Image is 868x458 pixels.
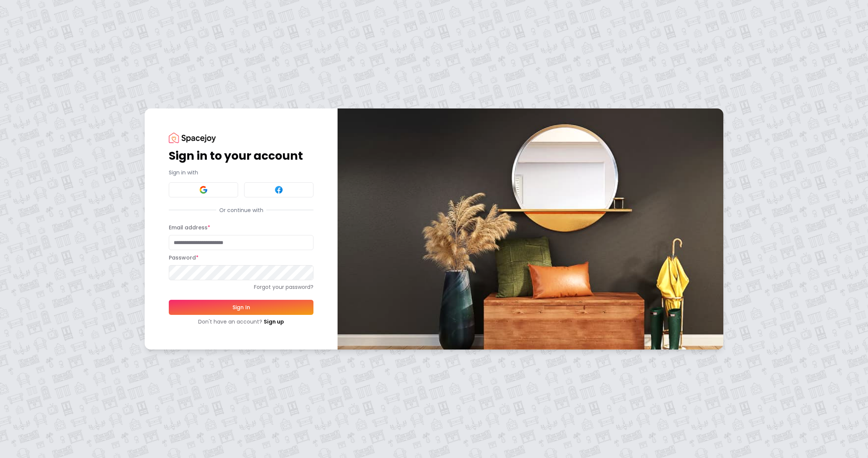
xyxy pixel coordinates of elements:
[338,108,723,349] img: banner
[169,318,313,325] div: Don't have an account?
[216,206,266,214] span: Or continue with
[264,318,284,325] a: Sign up
[169,149,313,163] h1: Sign in to your account
[169,254,199,261] label: Password
[169,300,313,315] button: Sign In
[169,224,210,231] label: Email address
[169,133,216,143] img: Spacejoy Logo
[169,169,313,176] p: Sign in with
[199,185,208,194] img: Google signin
[274,185,283,194] img: Facebook signin
[169,283,313,291] a: Forgot your password?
